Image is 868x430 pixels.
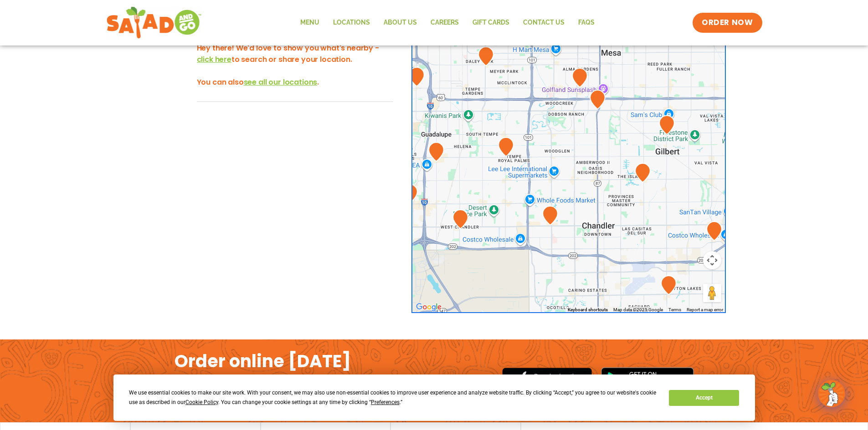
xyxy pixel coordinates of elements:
a: Contact Us [516,12,571,33]
button: Accept [669,390,739,406]
a: Open this area in Google Maps (opens a new window) [414,301,444,313]
a: ORDER NOW [693,13,762,33]
a: About Us [377,12,424,33]
span: ORDER NOW [702,17,753,28]
span: click here [197,54,231,65]
img: wpChatIcon [819,381,844,406]
h2: Order online [DATE] [175,350,351,372]
img: appstore [502,366,592,396]
span: Map data ©2025 Google [613,307,663,312]
a: Menu [293,12,326,33]
span: Cookie Policy [185,399,218,405]
a: Terms (opens in new tab) [668,307,681,312]
h3: Hey there! We'd love to show you what's nearby - to search or share your location. You can also . [197,42,393,88]
button: Map camera controls [703,251,721,269]
div: We use essential cookies to make our site work. With your consent, we may also use non-essential ... [129,388,658,407]
a: FAQs [571,12,601,33]
a: Locations [326,12,377,33]
nav: Menu [293,12,601,33]
img: google_play [601,367,694,395]
img: Google [414,301,444,313]
a: Careers [424,12,466,33]
a: Report a map error [687,307,723,312]
button: Keyboard shortcuts [568,307,608,313]
a: GIFT CARDS [466,12,516,33]
div: Cookie Consent Prompt [113,374,755,421]
img: new-SAG-logo-768×292 [106,5,202,41]
span: Preferences [371,399,400,405]
button: Drag Pegman onto the map to open Street View [703,284,721,302]
span: see all our locations [244,77,318,87]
